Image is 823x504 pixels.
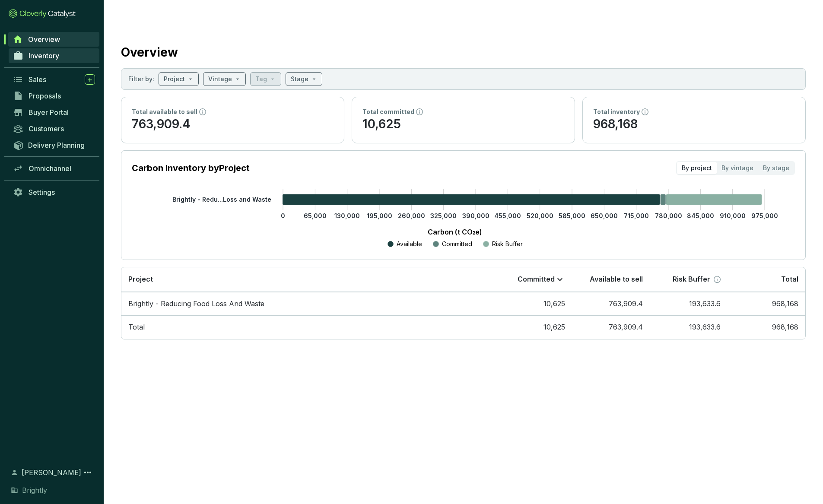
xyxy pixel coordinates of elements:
a: Overview [8,32,99,47]
p: Tag [255,75,267,83]
a: Buyer Portal [9,105,99,120]
a: Inventory [9,48,99,63]
span: Omnichannel [29,164,71,173]
tspan: 780,000 [655,212,682,219]
a: Omnichannel [9,161,99,176]
p: Risk Buffer [673,275,710,284]
p: 10,625 [362,116,564,133]
p: Risk Buffer [492,240,523,248]
span: Customers [29,124,64,133]
th: Total [728,267,805,292]
p: Carbon (t CO₂e) [145,227,765,237]
tspan: 650,000 [591,212,618,219]
td: 193,633.6 [650,292,728,316]
td: 968,168 [728,292,805,316]
span: Proposals [29,92,61,100]
tspan: 910,000 [720,212,746,219]
a: Proposals [9,89,99,103]
p: Total committed [362,108,414,116]
tspan: 845,000 [687,212,714,219]
div: By project [677,162,717,174]
tspan: 260,000 [398,212,425,219]
td: 763,909.4 [572,292,650,316]
tspan: 520,000 [527,212,553,219]
th: Project [121,267,494,292]
p: Carbon Inventory by Project [132,162,250,174]
tspan: 0 [281,212,285,219]
a: Settings [9,185,99,200]
p: Committed [442,240,472,248]
div: segmented control [676,161,795,175]
p: Filter by: [128,75,154,83]
tspan: 130,000 [334,212,360,219]
span: Sales [29,75,46,84]
th: Available to sell [572,267,650,292]
tspan: 975,000 [751,212,778,219]
div: By vintage [717,162,758,174]
span: Settings [29,188,55,197]
span: Overview [28,35,60,44]
td: 10,625 [494,292,572,316]
p: Available [397,240,422,248]
a: Sales [9,72,99,87]
tspan: 715,000 [624,212,649,219]
p: Committed [518,275,555,284]
p: 763,909.4 [132,116,334,133]
td: Brightly - Reducing Food Loss And Waste [121,292,494,316]
tspan: Brightly - Redu...Loss and Waste [172,196,271,203]
tspan: 390,000 [462,212,489,219]
tspan: 195,000 [367,212,392,219]
h2: Overview [121,43,178,61]
span: Inventory [29,51,59,60]
tspan: 585,000 [559,212,585,219]
td: 968,168 [728,315,805,339]
td: 10,625 [494,315,572,339]
p: Total available to sell [132,108,197,116]
p: Total inventory [593,108,640,116]
td: Total [121,315,494,339]
span: [PERSON_NAME] [22,467,81,478]
span: Buyer Portal [29,108,69,117]
td: 763,909.4 [572,315,650,339]
a: Delivery Planning [9,138,99,152]
a: Customers [9,121,99,136]
span: Brightly [22,485,47,495]
div: By stage [758,162,794,174]
tspan: 325,000 [430,212,457,219]
span: Delivery Planning [28,141,85,149]
tspan: 65,000 [304,212,327,219]
td: 193,633.6 [650,315,728,339]
p: 968,168 [593,116,795,133]
tspan: 455,000 [494,212,521,219]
